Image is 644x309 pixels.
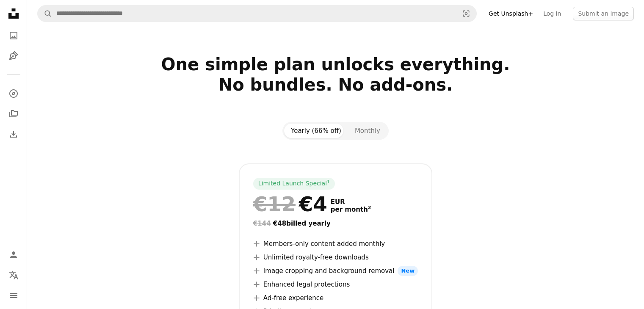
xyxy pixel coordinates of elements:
[398,266,418,276] span: New
[37,5,477,22] form: Find visuals sitewide
[5,85,22,102] a: Explore
[368,205,371,210] sup: 2
[5,27,22,44] a: Photos
[253,252,418,262] li: Unlimited royalty-free downloads
[284,124,348,138] button: Yearly (66% off)
[348,124,387,138] button: Monthly
[5,5,22,24] a: Home — Unsplash
[573,7,634,20] button: Submit an image
[38,6,52,22] button: Search Unsplash
[484,7,538,20] a: Get Unsplash+
[253,293,418,303] li: Ad-free experience
[5,267,22,284] button: Language
[5,126,22,143] a: Download History
[331,198,371,206] span: EUR
[253,218,418,229] div: €48 billed yearly
[456,6,476,22] button: Visual search
[253,239,418,249] li: Members-only content added monthly
[327,179,330,184] sup: 1
[253,193,327,215] div: €4
[5,246,22,263] a: Log in / Sign up
[253,193,296,215] span: €12
[5,105,22,122] a: Collections
[325,179,332,188] a: 1
[253,178,335,190] div: Limited Launch Special
[366,206,373,213] a: 2
[331,206,371,213] span: per month
[253,279,418,290] li: Enhanced legal protections
[5,287,22,304] button: Menu
[63,54,608,115] h2: One simple plan unlocks everything. No bundles. No add-ons.
[253,266,418,276] li: Image cropping and background removal
[538,7,566,20] a: Log in
[5,47,22,64] a: Illustrations
[253,220,271,227] span: €144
